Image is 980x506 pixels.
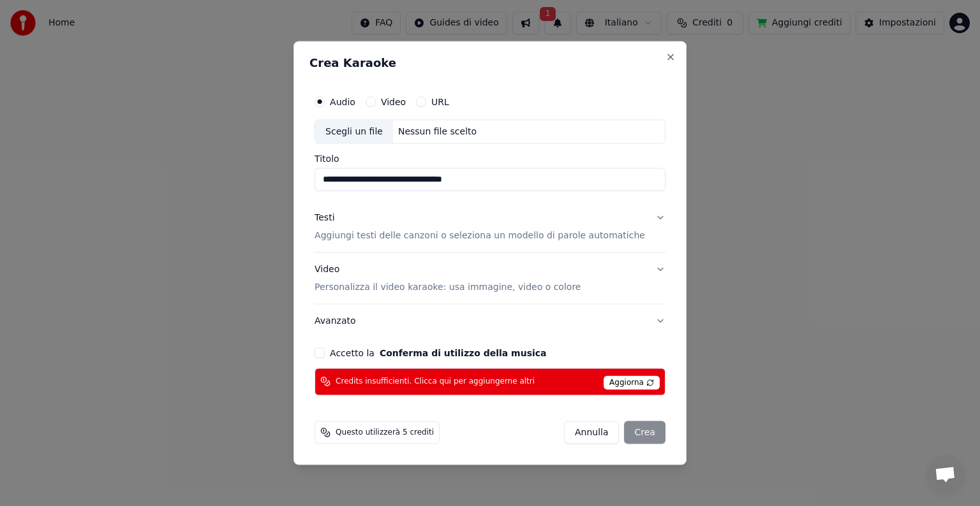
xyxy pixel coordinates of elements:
label: Video [381,98,406,106]
div: Scegli un file [315,120,393,143]
div: Testi [315,212,334,224]
p: Personalizza il video karaoke: usa immagine, video o colore [315,280,581,293]
button: Annulla [564,421,620,444]
div: Video [315,263,581,294]
div: Nessun file scelto [393,126,482,138]
span: Questo utilizzerà 5 crediti [336,427,434,437]
label: Titolo [315,154,665,163]
button: Accetto la [380,348,547,357]
label: Audio [330,98,355,106]
span: Credits insufficienti. Clicca qui per aggiungerne altri [336,377,535,387]
button: TestiAggiungi testi delle canzoni o seleziona un modello di parole automatiche [315,201,665,252]
h2: Crea Karaoke [309,57,671,69]
span: Aggiorna [604,375,660,389]
label: URL [431,98,449,106]
button: Avanzato [315,304,665,337]
label: Accetto la [330,348,546,357]
p: Aggiungi testi delle canzoni o seleziona un modello di parole automatiche [315,229,645,242]
button: VideoPersonalizza il video karaoke: usa immagine, video o colore [315,253,665,304]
